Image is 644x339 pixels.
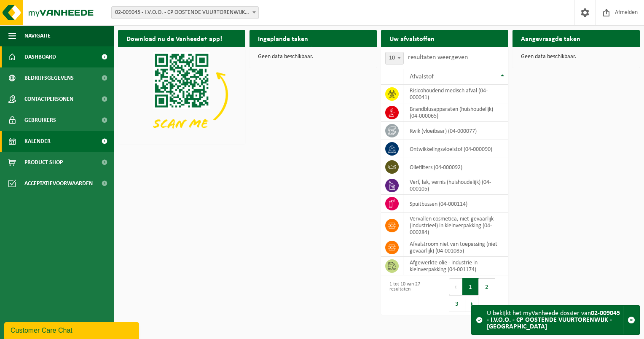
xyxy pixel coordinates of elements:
[24,131,51,152] span: Kalender
[385,277,440,313] div: 1 tot 10 van 27 resultaten
[112,7,258,19] span: 02-009045 - I.V.O.O. - CP OOSTENDE VUURTORENWIJK - OOSTENDE
[410,73,434,80] span: Afvalstof
[24,67,74,89] span: Bedrijfsgegevens
[403,238,508,257] td: afvalstroom niet van toepassing (niet gevaarlijk) (04-001085)
[513,30,589,46] h2: Aangevraagde taken
[487,310,620,330] strong: 02-009045 - I.V.O.O. - CP OOSTENDE VUURTORENWIJK - [GEOGRAPHIC_DATA]
[24,25,51,46] span: Navigatie
[462,278,479,295] button: 1
[487,306,623,334] div: U bekijkt het myVanheede dossier van
[386,52,403,64] span: 10
[403,122,508,140] td: kwik (vloeibaar) (04-000077)
[24,173,93,194] span: Acceptatievoorwaarden
[479,278,495,295] button: 2
[385,52,404,65] span: 10
[111,6,259,19] span: 02-009045 - I.V.O.O. - CP OOSTENDE VUURTORENWIJK - OOSTENDE
[118,47,245,143] img: Download de VHEPlus App
[521,54,631,60] p: Geen data beschikbaar.
[4,320,141,339] iframe: chat widget
[403,213,508,238] td: vervallen cosmetica, niet-gevaarlijk (industrieel) in kleinverpakking (04-000284)
[403,176,508,195] td: verf, lak, vernis (huishoudelijk) (04-000105)
[403,103,508,122] td: brandblusapparaten (huishoudelijk) (04-000065)
[403,158,508,176] td: oliefilters (04-000092)
[403,85,508,103] td: risicohoudend medisch afval (04-000041)
[24,46,56,67] span: Dashboard
[465,295,478,312] button: Next
[250,30,317,46] h2: Ingeplande taken
[24,152,63,173] span: Product Shop
[403,140,508,158] td: ontwikkelingsvloeistof (04-000090)
[258,54,368,60] p: Geen data beschikbaar.
[118,30,231,46] h2: Download nu de Vanheede+ app!
[381,30,443,46] h2: Uw afvalstoffen
[449,295,465,312] button: 3
[24,89,73,110] span: Contactpersonen
[24,110,56,131] span: Gebruikers
[408,54,468,61] label: resultaten weergeven
[449,278,462,295] button: Previous
[403,195,508,213] td: spuitbussen (04-000114)
[403,257,508,275] td: afgewerkte olie - industrie in kleinverpakking (04-001174)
